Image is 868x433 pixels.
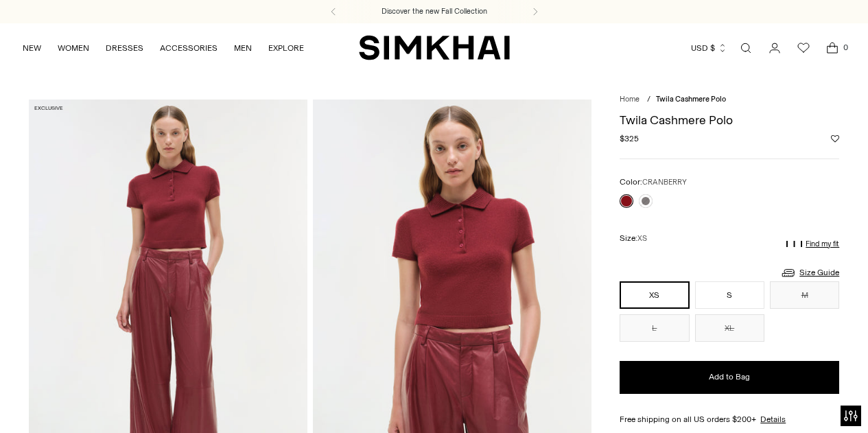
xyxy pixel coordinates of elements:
a: WOMEN [58,33,89,63]
span: 0 [839,41,852,54]
a: Size Guide [780,264,839,281]
a: Go to the account page [761,34,788,62]
label: Size: [620,232,647,245]
div: Free shipping on all US orders $200+ [620,413,839,425]
button: XS [620,281,689,309]
span: XS [637,234,647,243]
button: USD $ [691,33,727,63]
a: Details [760,413,786,425]
a: Open cart modal [819,34,846,62]
button: Add to Wishlist [831,134,839,143]
span: $325 [620,132,639,145]
a: Wishlist [790,34,817,62]
a: Open search modal [732,34,760,62]
h1: Twila Cashmere Polo [620,114,839,126]
label: Color: [620,176,687,189]
a: NEW [23,33,41,63]
button: M [770,281,839,309]
button: L [620,314,689,342]
a: DRESSES [106,33,143,63]
a: Home [620,95,640,104]
a: EXPLORE [268,33,304,63]
span: CRANBERRY [642,178,687,187]
div: / [647,94,650,106]
button: S [695,281,764,309]
button: XL [695,314,764,342]
a: MEN [234,33,252,63]
button: Add to Bag [620,361,839,394]
a: Discover the new Fall Collection [382,6,487,17]
a: SIMKHAI [359,34,510,61]
a: ACCESSORIES [160,33,218,63]
nav: breadcrumbs [620,94,839,106]
span: Twila Cashmere Polo [656,95,726,104]
span: Add to Bag [709,371,750,383]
